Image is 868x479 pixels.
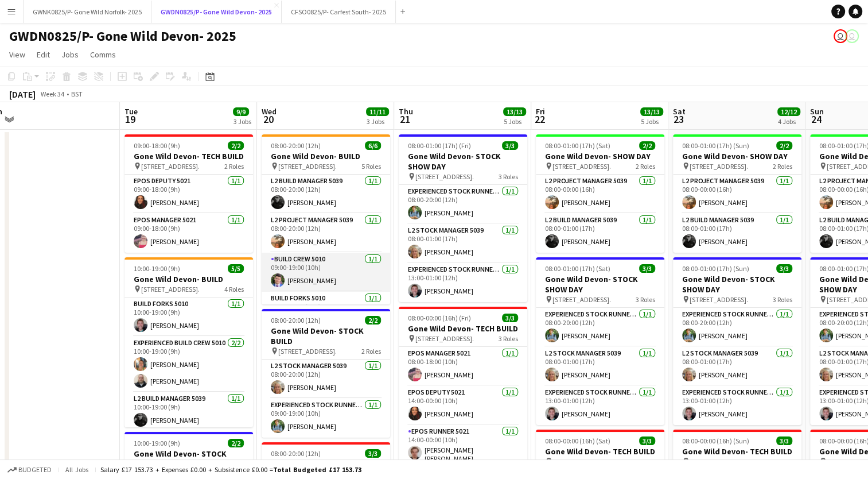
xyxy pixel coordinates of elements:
span: Week 34 [38,90,67,98]
span: 2 Roles [361,347,381,356]
app-card-role: L2 Stock Manager 50391/108:00-20:00 (12h)[PERSON_NAME] [262,360,390,399]
button: CFSO0825/P- Carfest South- 2025 [282,1,396,23]
div: 5 Jobs [641,117,663,126]
span: 24 [808,113,824,126]
span: Tue [124,106,138,117]
span: 08:00-01:00 (17h) (Sat) [545,141,610,150]
span: [STREET_ADDRESS]. [278,162,337,171]
span: 2/2 [228,439,244,447]
span: 08:00-01:00 (17h) (Sat) [545,264,610,273]
span: 23 [671,113,686,126]
span: Sun [810,106,824,117]
span: 3/3 [502,314,518,322]
app-job-card: 08:00-01:00 (17h) (Sun)3/3Gone Wild Devon- STOCK SHOW DAY [STREET_ADDRESS].3 RolesExperienced Sto... [673,257,801,425]
button: Budgeted [6,463,53,476]
a: View [5,47,30,62]
h3: Gone Wild Devon- SHOW DAY [673,151,801,161]
span: [STREET_ADDRESS]. [690,457,748,466]
app-card-role: EPOS Deputy 50211/114:00-00:00 (10h)[PERSON_NAME] [399,386,527,425]
span: 13/13 [503,107,526,116]
span: 10:00-19:00 (9h) [134,439,180,447]
span: 3 Roles [499,172,518,181]
span: 3/3 [776,436,792,445]
span: 2 Roles [224,162,244,171]
app-card-role: L2 Build Manager 50391/108:00-20:00 (12h)[PERSON_NAME] [262,175,390,214]
span: 08:00-20:00 (12h) [271,449,321,458]
app-card-role: Experienced Stock Runner 50121/108:00-20:00 (12h)[PERSON_NAME] [399,185,527,224]
div: Salary £17 153.73 + Expenses £0.00 + Subsistence £0.00 = [100,465,361,474]
span: 11/11 [366,107,389,116]
app-card-role: Build Forks 50101/110:00-19:00 (9h)[PERSON_NAME] [124,298,253,337]
div: 08:00-00:00 (16h) (Fri)3/3Gone Wild Devon- TECH BUILD [STREET_ADDRESS].3 RolesEPOS Manager 50211/... [399,307,527,468]
app-card-role: L2 Project Manager 50391/108:00-20:00 (12h)[PERSON_NAME] [262,214,390,253]
span: 10:00-19:00 (9h) [134,264,180,273]
span: 3 Roles [773,295,792,304]
app-card-role: Experienced Stock Runner 50121/113:00-01:00 (12h)[PERSON_NAME] [673,386,801,425]
span: [STREET_ADDRESS]. [690,162,748,171]
span: 5/5 [228,264,244,273]
span: 3/3 [365,449,381,458]
app-card-role: Experienced Stock Runner 50121/108:00-20:00 (12h)[PERSON_NAME] [536,308,664,347]
app-card-role: EPOS Manager 50211/108:00-18:00 (10h)[PERSON_NAME] [399,347,527,386]
span: 3/3 [639,436,655,445]
app-card-role: L2 Stock Manager 50391/108:00-01:00 (17h)[PERSON_NAME] [673,347,801,386]
span: 2/2 [639,141,655,150]
span: 2/2 [776,141,792,150]
span: Total Budgeted £17 153.73 [273,465,361,474]
span: 08:00-00:00 (16h) (Sun) [682,436,749,445]
div: 3 Jobs [233,117,251,126]
span: Comms [90,49,116,60]
h3: Gone Wild Devon- STOCK BUILD [262,326,390,346]
app-card-role: L2 Build Manager 50391/108:00-01:00 (17h)[PERSON_NAME] [673,214,801,253]
a: Jobs [57,47,83,62]
span: 08:00-20:00 (12h) [271,141,321,150]
app-job-card: 09:00-18:00 (9h)2/2Gone Wild Devon- TECH BUILD [STREET_ADDRESS].2 RolesEPOS Deputy 50211/109:00-1... [124,134,253,253]
app-card-role: EPOS Manager 50211/109:00-18:00 (9h)[PERSON_NAME] [124,214,253,253]
app-card-role: Experienced Stock Runner 50121/113:00-01:00 (12h)[PERSON_NAME] [399,263,527,302]
span: Sat [673,106,686,117]
span: View [9,49,25,60]
span: 08:00-01:00 (17h) (Sun) [682,141,749,150]
app-card-role: L2 Project Manager 50391/108:00-00:00 (16h)[PERSON_NAME] [673,175,801,214]
h3: Gone Wild Devon- STOCK SHOW DAY [673,274,801,295]
app-card-role: Build Forks 50101/109:00-19:00 (10h) [262,292,390,331]
span: 2/2 [228,141,244,150]
div: 08:00-01:00 (17h) (Fri)3/3Gone Wild Devon- STOCK SHOW DAY [STREET_ADDRESS].3 RolesExperienced Sto... [399,134,527,302]
h3: Gone Wild Devon- STOCK BUILD [124,449,253,469]
span: 13/13 [640,107,663,116]
div: 08:00-01:00 (17h) (Sat)3/3Gone Wild Devon- STOCK SHOW DAY [STREET_ADDRESS].3 RolesExperienced Sto... [536,257,664,425]
span: 3/3 [776,264,792,273]
app-card-role: Experienced Stock Runner 50121/109:00-19:00 (10h)[PERSON_NAME] [262,399,390,438]
span: 2 Roles [773,162,792,171]
span: 5 Roles [361,162,381,171]
span: 08:00-01:00 (17h) (Fri) [408,141,471,150]
span: [STREET_ADDRESS]. [415,172,474,181]
h3: Gone Wild Devon- STOCK SHOW DAY [399,151,527,172]
app-card-role: L2 Stock Manager 50391/108:00-01:00 (17h)[PERSON_NAME] [536,347,664,386]
span: Jobs [61,49,79,60]
span: Fri [536,106,545,117]
app-user-avatar: Grace Shorten [834,29,847,43]
app-job-card: 08:00-01:00 (17h) (Sun)2/2Gone Wild Devon- SHOW DAY [STREET_ADDRESS].2 RolesL2 Project Manager 50... [673,134,801,253]
app-card-role: EPOS Runner 50211/114:00-00:00 (10h)[PERSON_NAME] [PERSON_NAME] [399,425,527,468]
span: 4 Roles [224,285,244,293]
span: 21 [397,113,413,126]
h3: Gone Wild Devon- TECH BUILD [673,446,801,457]
span: 3/3 [502,141,518,150]
button: GWNK0825/P- Gone Wild Norfolk- 2025 [24,1,151,23]
app-card-role: L2 Build Manager 50391/110:00-19:00 (9h)[PERSON_NAME] [124,392,253,431]
span: [STREET_ADDRESS]. [141,285,200,293]
div: [DATE] [9,88,36,100]
span: 3 Roles [636,457,655,466]
h3: Gone Wild Devon- BUILD [124,274,253,284]
div: 4 Jobs [778,117,800,126]
span: 2 Roles [636,162,655,171]
span: [STREET_ADDRESS]. [552,457,611,466]
div: 08:00-20:00 (12h)6/6Gone Wild Devon- BUILD [STREET_ADDRESS].5 RolesL2 Build Manager 50391/108:00-... [262,134,390,304]
span: 08:00-00:00 (16h) (Fri) [408,314,471,322]
app-card-role: EPOS Deputy 50211/109:00-18:00 (9h)[PERSON_NAME] [124,175,253,214]
h3: Gone Wild Devon- BUILD [262,151,390,161]
h3: Gone Wild Devon- TECH BUILD [124,151,253,161]
span: 3 Roles [773,457,792,466]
